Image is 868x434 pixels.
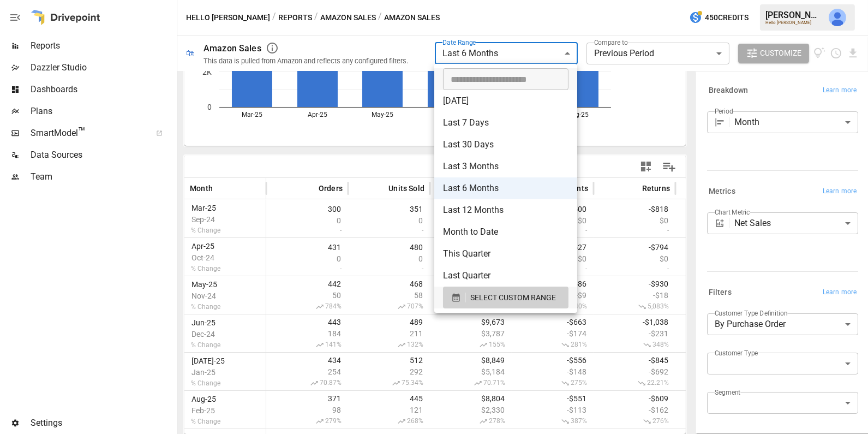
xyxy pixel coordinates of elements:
[434,265,577,287] li: Last Quarter
[434,156,577,177] li: Last 3 Months
[443,287,568,308] button: SELECT CUSTOM RANGE
[434,243,577,265] li: This Quarter
[434,221,577,243] li: Month to Date
[434,199,577,221] li: Last 12 Months
[434,112,577,134] li: Last 7 Days
[434,134,577,156] li: Last 30 Days
[434,90,577,112] li: [DATE]
[434,177,577,199] li: Last 6 Months
[470,291,556,305] span: SELECT CUSTOM RANGE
